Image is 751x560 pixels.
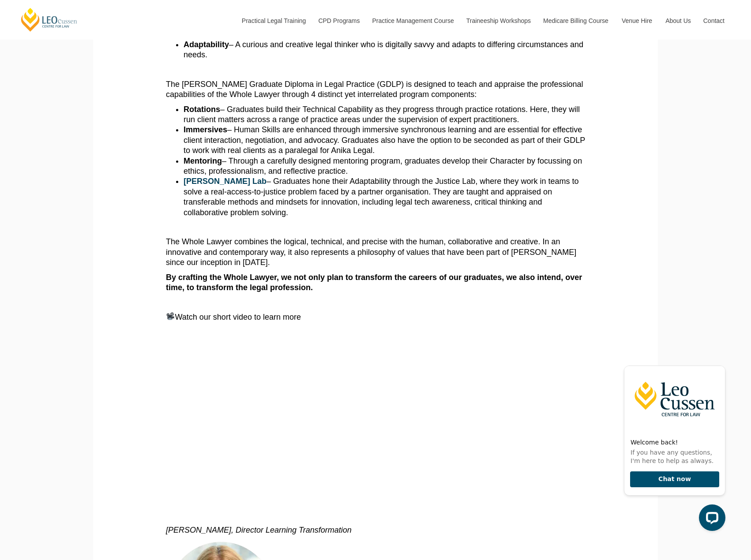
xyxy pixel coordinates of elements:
li: – Through a carefully designed mentoring program, graduates develop their Character by focussing ... [184,156,585,177]
p: The [PERSON_NAME] Graduate Diploma in Legal Practice (GDLP) is designed to teach and appraise the... [166,79,585,100]
a: Practical Legal Training [235,2,312,40]
li: – A curious and creative legal thinker who is digitally savvy and adapts to differing circumstanc... [184,40,585,60]
strong: Adaptability [184,40,229,49]
img: 📽 [166,312,174,320]
strong: Immersives [184,125,227,134]
strong: Mentoring [184,157,222,165]
strong: Rotations [184,105,220,114]
a: Medicare Billing Course [537,2,615,40]
a: Venue Hire [615,2,659,40]
p: The Whole Lawyer combines the logical, technical, and precise with the human, collaborative and c... [166,237,585,268]
iframe: LiveChat chat widget [617,350,729,538]
a: [PERSON_NAME] Centre for Law [20,7,79,32]
li: – Graduates hone their Adaptability through the Justice Lab, where they work in teams to solve a ... [184,176,585,218]
li: – Graduates build their Technical Capability as they progress through practice rotations. Here, t... [184,105,585,125]
a: Traineeship Workshops [460,2,537,40]
li: – Human Skills are enhanced through immersive synchronous learning and are essential for effectiv... [184,125,585,156]
a: Contact [697,2,731,40]
a: [PERSON_NAME] Lab [184,177,267,186]
a: Practice Management Course [366,2,460,40]
p: Watch our short video to learn more [166,312,585,322]
a: About Us [659,2,697,40]
strong: By crafting the Whole Lawyer, we not only plan to transform the careers of our graduates, we also... [166,273,582,292]
a: CPD Programs [312,2,365,40]
em: [PERSON_NAME], Director Learning Transformation [166,526,352,534]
